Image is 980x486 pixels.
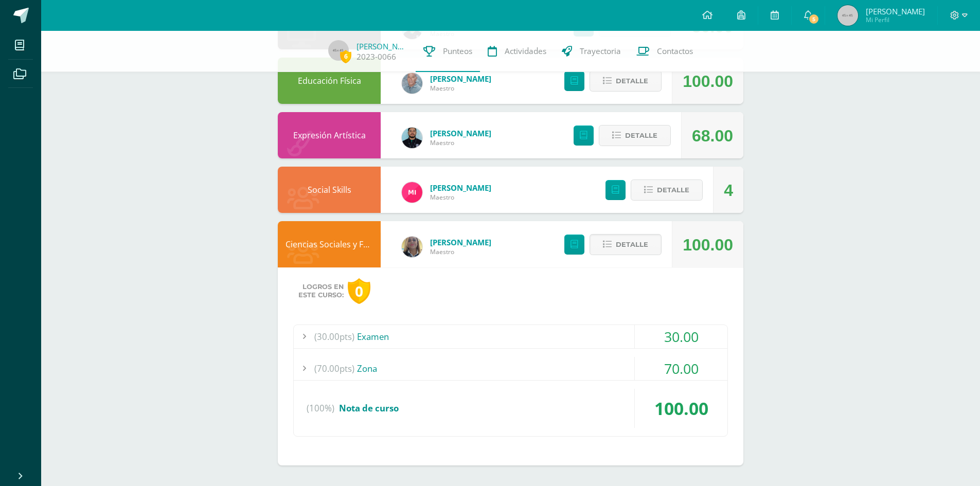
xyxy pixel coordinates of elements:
div: 100.00 [683,58,733,104]
div: Expresión Artística [278,112,381,158]
div: 100.00 [683,222,733,268]
img: 9f25a704c7e525b5c9fe1d8c113699e7.png [402,128,422,148]
a: 2023-0066 [357,51,396,62]
div: Social Skills [278,167,381,213]
a: [PERSON_NAME] [430,237,491,247]
span: Punteos [443,46,472,57]
img: 45x45 [328,40,349,61]
button: Detalle [631,179,703,201]
img: 4256d6e89954888fb00e40decb141709.png [402,73,422,94]
div: Examen [294,325,727,348]
div: Zona [294,357,727,380]
img: c96224e79309de7917ae934cbb5c0b01.png [402,237,422,257]
span: Maestro [430,138,491,147]
span: Maestro [430,247,491,256]
a: [PERSON_NAME] [430,128,491,138]
a: Actividades [480,31,554,72]
span: Maestro [430,193,491,202]
span: 5 [808,13,819,25]
span: Detalle [616,71,648,91]
span: Actividades [505,46,546,57]
span: Maestro [430,84,491,93]
span: Detalle [657,181,689,200]
span: (30.00pts) [314,325,354,348]
img: 45x45 [838,5,858,26]
img: 63ef49b70f225fbda378142858fbe819.png [402,182,422,203]
span: [PERSON_NAME] [866,6,925,16]
a: [PERSON_NAME] [430,74,491,84]
span: (100%) [307,389,334,428]
button: Detalle [590,234,662,255]
div: 70.00 [635,357,727,380]
span: Trayectoria [580,46,621,57]
a: [PERSON_NAME] [430,183,491,193]
div: 4 [724,167,733,213]
button: Detalle [599,125,671,146]
div: 30.00 [635,325,727,348]
span: Detalle [616,235,648,254]
button: Detalle [590,70,662,92]
a: Punteos [416,31,480,72]
span: 6 [340,50,351,63]
span: Detalle [625,126,657,145]
div: 0 [348,278,370,304]
a: [PERSON_NAME] [357,41,408,51]
span: Mi Perfil [866,15,925,24]
span: (70.00pts) [314,357,354,380]
span: Contactos [657,46,693,57]
a: Contactos [629,31,701,72]
a: Trayectoria [554,31,629,72]
span: Logros en este curso: [298,283,344,299]
div: 68.00 [692,113,733,159]
div: 100.00 [635,389,727,428]
div: Educación Física [278,58,381,104]
span: Nota de curso [339,402,399,414]
div: Ciencias Sociales y Formación Ciudadana [278,221,381,267]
